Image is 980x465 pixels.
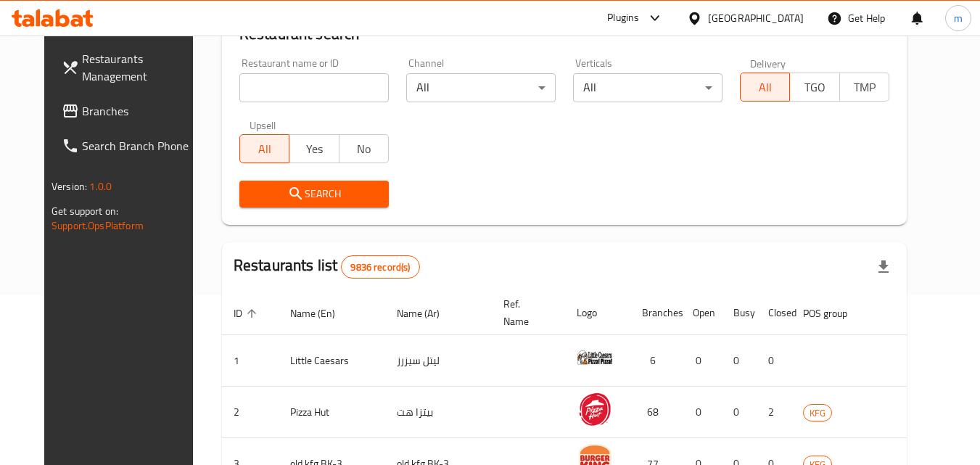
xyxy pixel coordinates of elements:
[246,139,284,160] span: All
[577,340,613,376] img: Little Caesars
[406,73,556,102] div: All
[722,387,757,438] td: 0
[279,387,385,438] td: Pizza Hut
[82,50,197,85] span: Restaurants Management
[222,387,279,438] td: 2
[708,10,804,26] div: [GEOGRAPHIC_DATA]
[954,10,963,26] span: m
[239,181,389,207] button: Search
[846,77,884,98] span: TMP
[722,291,757,335] th: Busy
[295,139,333,160] span: Yes
[234,255,420,279] h2: Restaurants list
[250,120,276,130] label: Upsell
[290,305,354,322] span: Name (En)
[339,134,389,163] button: No
[345,139,383,160] span: No
[866,250,901,284] div: Export file
[803,305,866,322] span: POS group
[630,291,681,335] th: Branches
[239,73,389,102] input: Search for restaurant name or ID..
[630,335,681,387] td: 6
[503,295,548,330] span: Ref. Name
[750,58,786,68] label: Delivery
[385,387,492,438] td: بيتزا هت
[289,134,339,163] button: Yes
[341,255,419,279] div: Total records count
[681,291,722,335] th: Open
[607,9,639,27] div: Plugins
[279,335,385,387] td: Little Caesars
[740,73,790,102] button: All
[50,94,208,128] a: Branches
[757,387,791,438] td: 2
[239,23,889,45] h2: Restaurant search
[50,41,208,94] a: Restaurants Management
[796,77,833,98] span: TGO
[577,391,613,427] img: Pizza Hut
[839,73,889,102] button: TMP
[385,335,492,387] td: ليتل سيزرز
[573,73,722,102] div: All
[757,291,791,335] th: Closed
[234,305,261,322] span: ID
[565,291,630,335] th: Logo
[757,335,791,387] td: 0
[251,185,377,203] span: Search
[746,77,784,98] span: All
[52,216,144,235] a: Support.OpsPlatform
[630,387,681,438] td: 68
[222,335,279,387] td: 1
[342,260,419,274] span: 9836 record(s)
[239,134,289,163] button: All
[52,202,118,221] span: Get support on:
[681,335,722,387] td: 0
[82,137,197,155] span: Search Branch Phone
[681,387,722,438] td: 0
[722,335,757,387] td: 0
[50,128,208,163] a: Search Branch Phone
[397,305,458,322] span: Name (Ar)
[789,73,839,102] button: TGO
[82,102,197,120] span: Branches
[804,405,831,421] span: KFG
[89,177,112,196] span: 1.0.0
[52,177,87,196] span: Version:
